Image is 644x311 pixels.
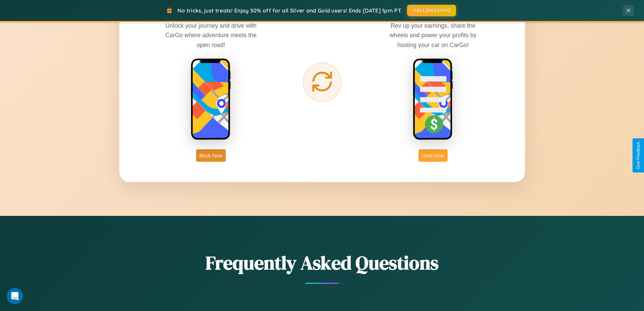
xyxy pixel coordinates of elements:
[636,142,641,169] div: Give Feedback
[119,250,525,276] h2: Frequently Asked Questions
[413,58,453,141] img: host phone
[191,58,231,141] img: rent phone
[196,149,226,162] button: Book Now
[160,21,262,49] p: Unlock your journey and drive with CarGo where adventure meets the open road!
[419,149,447,162] button: Host Now
[7,288,23,304] iframe: Intercom live chat
[382,21,484,49] p: Rev up your earnings, share the wheels and power your profits by hosting your car on CarGo!
[407,5,456,16] button: HALLOWEEN30
[177,7,402,14] span: No tricks, just treats! Enjoy 30% off for all Silver and Gold users! Ends [DATE] 1pm PT.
